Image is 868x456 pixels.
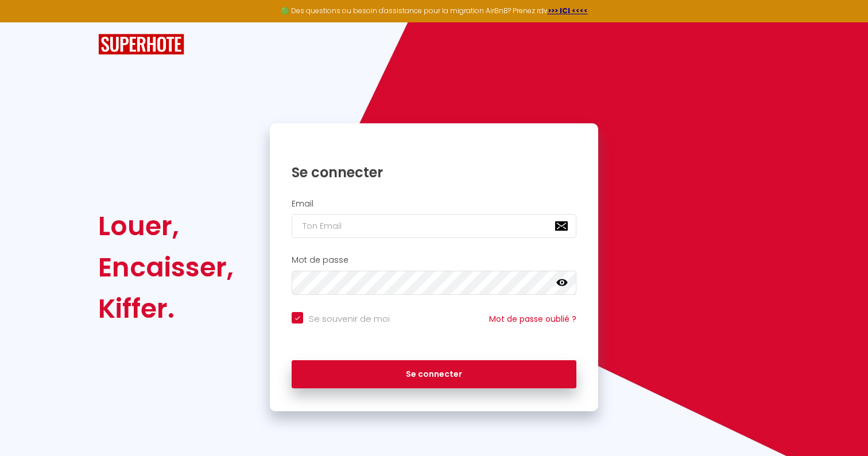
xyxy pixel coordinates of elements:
[292,163,576,181] h1: Se connecter
[98,205,234,247] div: Louer,
[98,247,234,288] div: Encaisser,
[489,313,576,325] a: Mot de passe oublié ?
[292,214,576,238] input: Ton Email
[292,360,576,389] button: Se connecter
[98,288,234,329] div: Kiffer.
[292,255,576,265] h2: Mot de passe
[98,34,184,55] img: SuperHote logo
[548,6,588,15] a: >>> ICI <<<<
[292,199,576,209] h2: Email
